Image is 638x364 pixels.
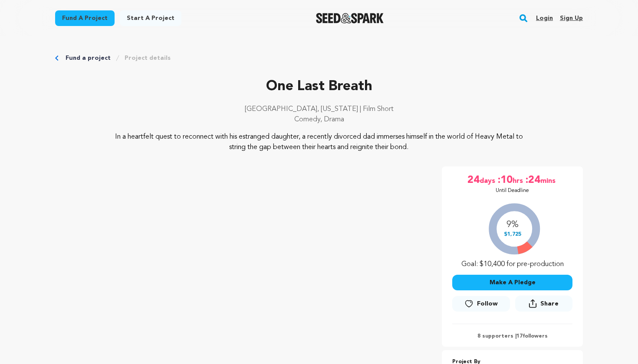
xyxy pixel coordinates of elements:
[55,114,583,125] p: Comedy, Drama
[513,173,525,187] span: hrs
[316,13,384,23] a: Seed&Spark Homepage
[477,299,498,308] span: Follow
[516,334,523,339] span: 17
[540,299,559,308] span: Share
[525,173,540,187] span: :24
[66,54,111,62] a: Fund a project
[120,10,181,26] a: Start a project
[467,173,480,187] span: 24
[497,173,513,187] span: :10
[452,296,510,312] a: Follow
[55,76,583,97] p: One Last Breath
[316,13,384,23] img: Seed&Spark Logo Dark Mode
[55,104,583,114] p: [GEOGRAPHIC_DATA], [US_STATE] | Film Short
[560,11,583,25] a: Sign up
[515,296,572,315] span: Share
[452,275,572,290] button: Make A Pledge
[496,187,529,194] p: Until Deadline
[452,333,572,340] p: 8 supporters | followers
[125,54,171,62] a: Project details
[536,11,553,25] a: Login
[515,296,572,312] button: Share
[55,54,583,62] div: Breadcrumb
[108,132,530,153] p: In a heartfelt quest to reconnect with his estranged daughter, a recently divorced dad immerses h...
[480,173,497,187] span: days
[540,173,557,187] span: mins
[55,10,115,26] a: Fund a project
